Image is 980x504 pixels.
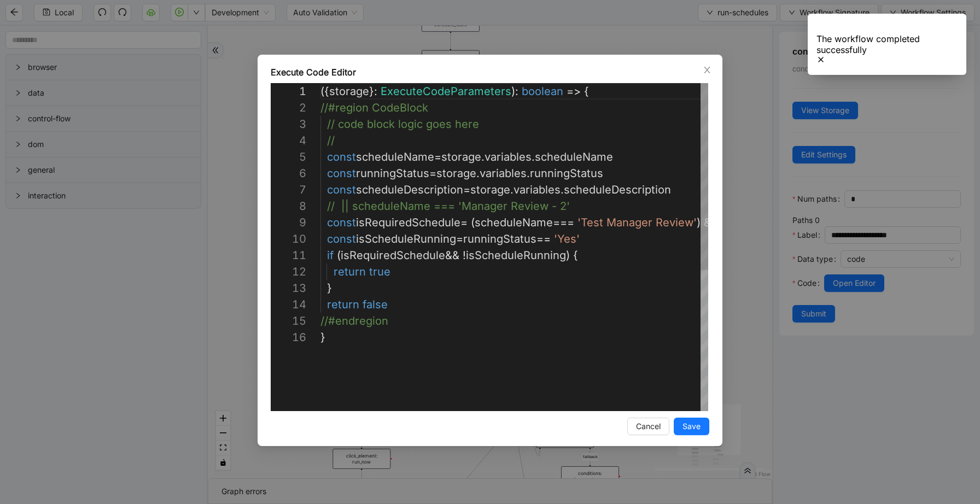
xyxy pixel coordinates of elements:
[434,150,441,163] span: =
[271,214,306,231] div: 9
[577,216,697,229] span: 'Test Manager Review'
[327,150,356,163] span: const
[573,249,578,262] span: {
[271,181,306,198] div: 7
[445,249,459,262] span: &&
[436,167,476,180] span: storage
[337,249,341,262] span: (
[327,118,479,131] span: // code block logic goes here
[327,134,335,147] span: //
[327,298,359,311] span: return
[584,85,589,98] span: {
[271,99,306,116] div: 2
[566,249,570,262] span: )
[530,167,603,180] span: runningStatus
[341,249,445,262] span: isRequiredSchedule
[271,296,306,313] div: 14
[363,298,388,311] span: false
[271,280,306,296] div: 13
[471,216,475,229] span: (
[327,216,356,229] span: const
[463,249,466,262] span: !
[481,150,485,163] span: .
[271,247,306,263] div: 11
[466,249,566,262] span: isScheduleRunning
[682,420,701,432] span: Save
[627,418,669,435] button: Cancel
[271,198,306,214] div: 8
[532,150,535,163] span: .
[536,232,551,245] span: ==
[329,85,369,98] span: storage
[327,183,356,196] span: const
[369,265,390,278] span: true
[271,231,306,247] div: 10
[429,167,436,180] span: =
[356,167,429,180] span: runningStatus
[564,183,671,196] span: scheduleDescription
[460,216,468,229] span: =
[701,64,713,76] button: Close
[356,216,460,229] span: isRequiredSchedule
[476,167,480,180] span: .
[327,200,570,213] span: // || scheduleName === 'Manager Review - 2'
[271,83,306,99] div: 1
[511,85,518,98] span: ):
[320,331,325,344] span: }
[327,167,356,180] span: const
[327,249,334,262] span: if
[320,314,388,327] span: //#endregion
[470,183,510,196] span: storage
[535,150,613,163] span: scheduleName
[553,216,574,229] span: ===
[475,216,553,229] span: scheduleName
[271,116,306,132] div: 3
[703,66,711,74] span: close
[463,183,470,196] span: =
[522,85,563,98] span: boolean
[320,85,329,98] span: ({
[510,183,514,196] span: .
[561,183,564,196] span: .
[327,282,332,295] span: }
[320,83,321,99] textarea: Editor content;Press Alt+F1 for Accessibility Options.
[554,232,580,245] span: 'Yes'
[381,85,511,98] span: ExecuteCodeParameters
[334,265,366,278] span: return
[636,420,661,432] span: Cancel
[271,165,306,181] div: 6
[356,232,456,245] span: isScheduleRunning
[441,150,481,163] span: storage
[356,183,463,196] span: scheduleDescription
[480,167,527,180] span: variables
[320,101,428,114] span: //#region CodeBlock
[514,183,561,196] span: variables
[369,85,377,98] span: }:
[271,149,306,165] div: 5
[271,132,306,149] div: 4
[485,150,532,163] span: variables
[816,33,958,55] div: The workflow completed successfully
[527,167,530,180] span: .
[463,232,536,245] span: runningStatus
[674,418,709,435] button: Save
[697,216,701,229] span: )
[327,232,356,245] span: const
[271,313,306,329] div: 15
[567,85,581,98] span: =>
[271,329,306,345] div: 16
[356,150,434,163] span: scheduleName
[271,263,306,280] div: 12
[456,232,463,245] span: =
[271,66,709,79] div: Execute Code Editor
